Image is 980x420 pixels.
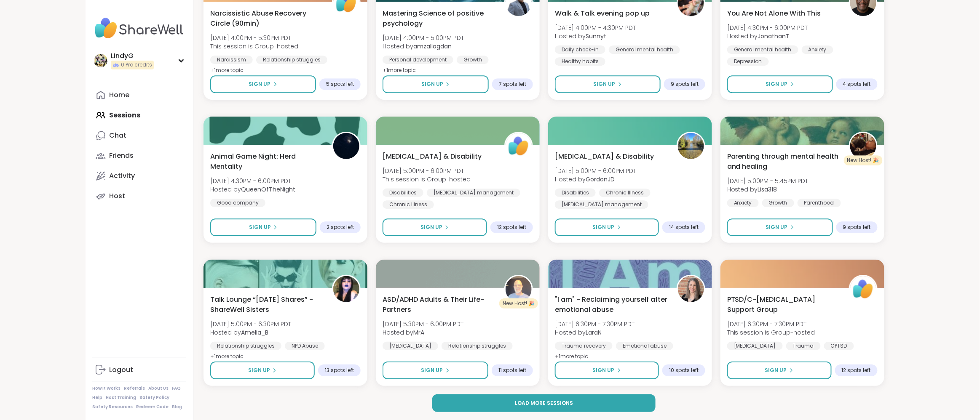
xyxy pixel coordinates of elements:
span: 5 spots left [326,81,354,88]
div: Healthy habits [555,57,605,66]
a: View Full Session PagePTSD/C-[MEDICAL_DATA] Support Group [759,74,973,114]
img: ShareWell [506,133,532,159]
span: 13 spots left [325,367,354,374]
button: Sign Up [555,75,661,93]
span: L [782,357,788,373]
span: Register [852,225,880,233]
p: Talk to others with [MEDICAL_DATA] or [MEDICAL_DATA]. You are NOT alone. Connect with people who ... [759,289,973,322]
div: Trauma recovery [555,342,613,350]
span: Narcissistic Abuse Recovery Circle (90min) [210,8,323,29]
span: 11 spots left [498,367,526,374]
span: Sign Up [421,367,443,374]
div: Activity [109,171,135,181]
a: FAQ [172,385,181,391]
span: Talk Lounge “[DATE] Shares” - ShareWell Sisters [210,295,323,315]
span: Hosted by [383,42,464,51]
span: [DATE] 6:30PM - 7:30PM PDT [555,320,635,328]
span: Hosted by [555,328,635,337]
h4: Session Attendees (12 spots left) [759,336,973,348]
div: Growth [457,56,489,64]
span: Sign Up [593,367,615,374]
span: Sign Up [421,80,443,88]
b: Sunnyt [586,32,606,40]
img: ShareWell Logomark [877,154,887,164]
div: Chronic Illness [383,200,434,209]
div: Disabilities [555,189,596,197]
img: ShareWell Nav Logo [92,13,186,43]
button: Register [814,220,918,238]
h4: About the Host [759,393,973,406]
div: Good company [210,199,265,207]
button: Load more sessions [432,394,656,412]
span: Sign Up [593,223,615,231]
div: [MEDICAL_DATA] [727,342,783,350]
span: [DATE] 5:00PM - 6:30PM PDT [210,320,291,328]
span: Mastering Science of positive psychology [383,8,495,29]
div: [MEDICAL_DATA] [759,275,815,284]
a: Help [92,395,102,401]
span: This session is Group-hosted [383,175,471,183]
span: [DATE] 4:30PM - 6:00PM PDT [210,177,295,185]
span: Sign Up [248,367,270,374]
span: [DATE] 4:00PM - 4:30PM PDT [555,24,636,32]
div: [MEDICAL_DATA] management [427,189,520,197]
a: Friends [92,146,186,166]
button: Sign Up [210,362,315,379]
span: 14 spots left [669,224,699,231]
div: Relationship struggles [256,56,327,64]
div: [MEDICAL_DATA] management [555,200,648,209]
span: Hosted by [727,32,808,40]
a: Artistically_Alive_Alyssa [785,353,809,377]
div: Disabilities [383,189,423,197]
span: [DATE] 6:30PM - 7:30PM PDT [727,320,815,328]
span: [DATE] 5:00PM - 6:00PM PDT [555,167,636,175]
a: About Us [148,385,169,391]
span: Sign Up [420,223,442,231]
span: 0 Pro credits [121,61,152,69]
b: amzallagdan [413,42,452,51]
span: 9 spots left [671,81,699,88]
a: Host Training [106,395,136,401]
a: Activity [92,166,186,186]
button: Sign Up [727,362,832,379]
a: Blog [172,404,182,410]
span: You Are Not Alone With This [727,8,821,19]
a: How It Works [92,385,120,391]
span: 7 spots left [499,81,526,88]
div: Emotional abuse [616,342,673,350]
span: 6:30PM - 7:30PM PDT [806,162,869,170]
div: Narcissism [210,56,253,64]
span: Aug [770,145,800,157]
span: [DATE] 5:00PM - 5:45PM PDT [727,177,809,185]
img: LIndyG [94,54,107,67]
a: Logout [92,360,186,380]
b: QueenOfTheNight [241,185,295,194]
span: Hosted by [555,175,636,183]
span: "I am" - Reclaiming yourself after emotional abuse [555,295,667,315]
button: Sign Up [555,362,659,379]
span: [DATE] [806,147,869,160]
span: Sign Up [249,223,271,231]
span: [DATE] 4:30PM - 6:00PM PDT [727,24,808,32]
span: Hosted by [383,328,463,337]
img: Amelia_B [333,276,359,302]
a: Home [92,85,186,105]
div: Personal development [383,56,453,64]
b: Amelia_B [241,328,268,337]
button: Sign Up [210,218,316,236]
span: PTSD/C-[MEDICAL_DATA] Support Group [727,295,840,315]
div: Relationship struggles [210,342,281,350]
span: ShareWell [797,118,830,128]
span: f [768,357,774,373]
div: Home [109,90,129,100]
span: Sign Up [594,80,616,88]
a: Host [92,186,186,206]
span: [DATE] 4:00PM - 5:30PM PDT [210,34,298,42]
span: 2 spots left [327,224,354,231]
div: Trauma [818,275,851,284]
b: MrA [413,328,424,337]
span: [DATE] 5:00PM - 6:00PM PDT [383,167,471,175]
div: Depression [727,57,769,66]
h3: PTSD/C-[MEDICAL_DATA] Support Group [759,84,973,114]
div: NPD Abuse [285,342,325,350]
